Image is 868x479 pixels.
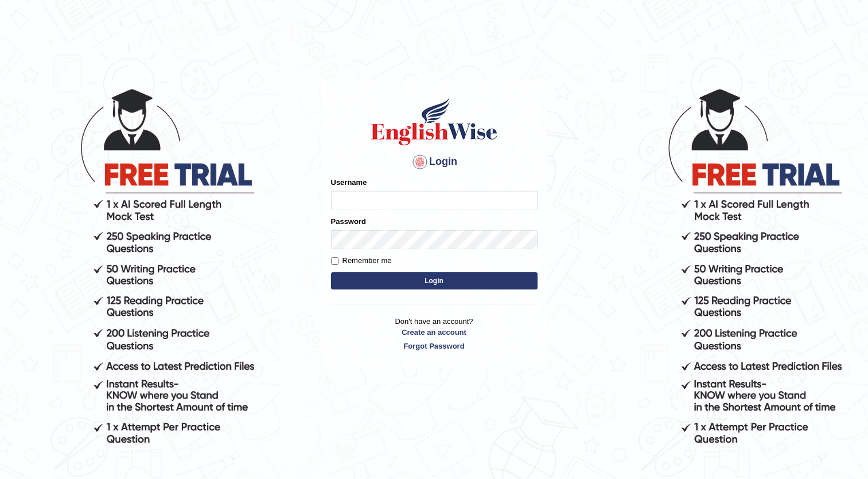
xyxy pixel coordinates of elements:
button: Login [331,272,538,289]
img: Logo of English Wise sign in for intelligent practice with AI [369,95,500,147]
h4: Login [331,153,538,171]
input: Remember me [331,257,338,265]
label: Username [331,177,367,188]
label: Password [331,216,366,227]
a: Create an account [331,327,538,338]
a: Forgot Password [331,341,538,351]
p: Don't have an account? [331,316,538,351]
label: Remember me [331,255,392,266]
